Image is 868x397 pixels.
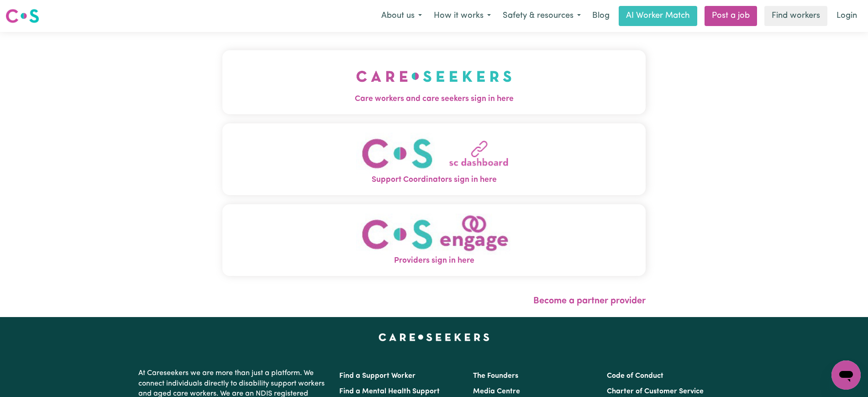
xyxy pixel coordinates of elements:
a: Careseekers home page [379,333,489,341]
button: Safety & resources [497,6,587,26]
iframe: Button to launch messaging window [831,360,861,390]
a: Find workers [764,6,827,26]
span: Care workers and care seekers sign in here [222,93,646,105]
button: Support Coordinators sign in here [222,123,646,195]
a: AI Worker Match [619,6,697,26]
span: Support Coordinators sign in here [222,174,646,186]
button: How it works [428,6,497,26]
a: Post a job [705,6,757,26]
button: Care workers and care seekers sign in here [222,50,646,114]
span: Providers sign in here [222,255,646,267]
a: Blog [587,6,615,26]
button: About us [375,6,428,26]
a: Code of Conduct [607,372,663,380]
a: Find a Support Worker [339,372,416,380]
a: The Founders [473,372,518,380]
a: Media Centre [473,388,520,395]
a: Careseekers logo [5,5,39,26]
a: Become a partner provider [533,296,646,306]
button: Providers sign in here [222,204,646,276]
a: Login [831,6,863,26]
img: Careseekers logo [5,8,39,24]
a: Charter of Customer Service [607,388,704,395]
